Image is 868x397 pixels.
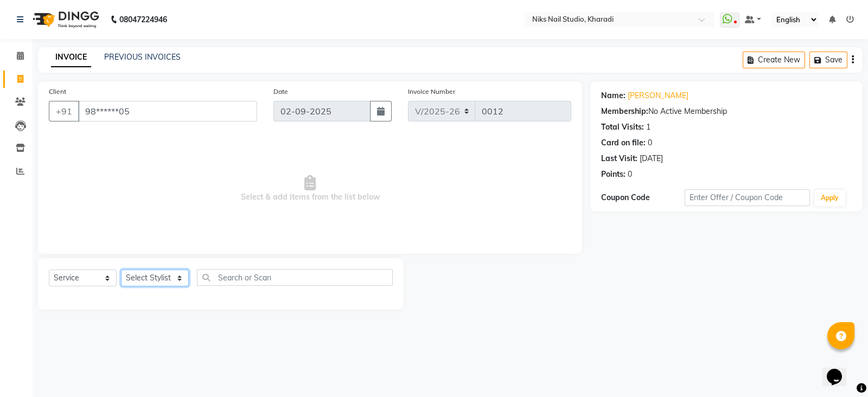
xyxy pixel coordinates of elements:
button: Apply [814,190,845,206]
a: PREVIOUS INVOICES [104,52,181,62]
div: 0 [628,169,632,180]
label: Client [49,87,66,97]
input: Enter Offer / Coupon Code [685,189,810,206]
a: [PERSON_NAME] [628,90,688,101]
div: Name: [601,90,626,101]
div: 0 [648,137,652,149]
div: Total Visits: [601,121,644,133]
div: Card on file: [601,137,646,149]
a: INVOICE [51,48,91,67]
div: Membership: [601,106,648,117]
button: +91 [49,101,79,121]
label: Date [273,87,288,97]
div: Points: [601,169,626,180]
img: logo [28,4,102,35]
div: [DATE] [640,153,663,164]
span: Select & add items from the list below [49,135,571,243]
button: Save [809,52,847,68]
b: 08047224946 [119,4,167,35]
label: Invoice Number [408,87,455,97]
button: Create New [743,52,805,68]
input: Search by Name/Mobile/Email/Code [78,101,257,121]
div: 1 [646,121,650,133]
iframe: chat widget [822,354,857,386]
input: Search or Scan [197,269,393,286]
div: Last Visit: [601,153,637,164]
div: Coupon Code [601,192,685,203]
div: No Active Membership [601,106,852,117]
